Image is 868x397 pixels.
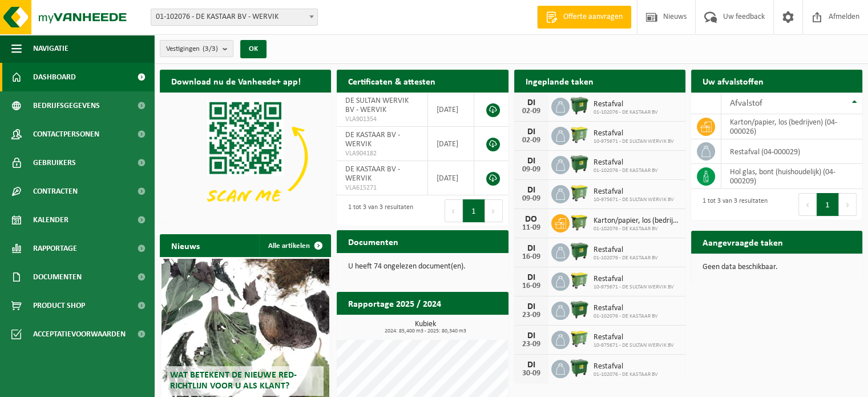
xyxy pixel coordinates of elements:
span: 01-102076 - DE KASTAAR BV [594,226,680,232]
div: DI [520,98,543,107]
span: Restafval [594,333,674,342]
span: Karton/papier, los (bedrijven) [594,216,680,226]
h3: Kubiek [342,320,508,334]
span: 01-102076 - DE KASTAAR BV [594,167,658,174]
div: 16-09 [520,253,543,261]
img: WB-0660-HPE-GN-50 [570,183,589,203]
button: Previous [445,199,463,222]
div: DI [520,331,543,340]
span: 10-975671 - DE SULTAN WERVIK BV [594,342,674,349]
span: 10-975671 - DE SULTAN WERVIK BV [594,138,674,145]
img: WB-0660-HPE-GN-50 [570,271,589,290]
h2: Ingeplande taken [514,70,605,92]
div: DI [520,127,543,137]
div: DI [520,244,543,253]
span: DE KASTAAR BV - WERVIK [345,165,400,183]
span: Acceptatievoorwaarden [33,320,126,348]
button: Next [485,199,503,222]
a: Bekijk rapportage [423,314,507,337]
span: Dashboard [33,63,76,91]
h2: Nieuws [160,234,211,256]
div: 02-09 [520,137,543,145]
span: Restafval [594,304,658,313]
div: DI [520,186,543,195]
div: 30-09 [520,370,543,378]
span: 01-102076 - DE KASTAAR BV [594,313,658,320]
span: DE SULTAN WERVIK BV - WERVIK [345,97,409,114]
h2: Aangevraagde taken [691,231,794,253]
span: Kalender [33,206,68,234]
span: 01-102076 - DE KASTAAR BV - WERVIK [151,9,318,26]
div: 1 tot 3 van 3 resultaten [342,198,413,223]
span: Restafval [594,362,658,371]
span: Navigatie [33,34,68,63]
span: Afvalstof [730,99,762,108]
span: 10-975671 - DE SULTAN WERVIK BV [594,197,674,203]
div: 11-09 [520,224,543,232]
count: (3/3) [203,45,218,53]
td: karton/papier, los (bedrijven) (04-000026) [721,114,862,139]
span: 01-102076 - DE KASTAAR BV - WERVIK [151,9,317,25]
span: Restafval [594,275,674,284]
span: Contracten [33,177,78,206]
div: 23-09 [520,340,543,348]
button: Previous [798,193,817,216]
span: DE KASTAAR BV - WERVIK [345,131,400,149]
td: [DATE] [428,161,475,195]
span: Restafval [594,158,658,167]
img: WB-1100-HPE-GN-50 [570,212,589,232]
img: WB-0660-HPE-GN-50 [570,329,589,348]
div: DI [520,360,543,370]
img: Download de VHEPlus App [160,93,331,221]
span: Gebruikers [33,149,76,177]
span: VLA904182 [345,149,418,158]
div: 09-09 [520,195,543,203]
img: WB-0660-HPE-GN-50 [570,125,589,145]
button: 1 [463,199,485,222]
div: 1 tot 3 van 3 resultaten [697,192,768,217]
span: Restafval [594,246,658,255]
div: DI [520,302,543,311]
div: 09-09 [520,166,543,174]
span: Offerte aanvragen [560,11,625,23]
div: DO [520,215,543,224]
span: Product Shop [33,291,85,320]
span: 01-102076 - DE KASTAAR BV [594,109,658,116]
button: OK [240,40,267,58]
img: WB-1100-HPE-GN-01 [570,358,589,378]
div: DI [520,273,543,282]
span: Restafval [594,100,658,109]
div: 23-09 [520,311,543,319]
a: Offerte aanvragen [537,6,631,29]
td: hol glas, bont (huishoudelijk) (04-000209) [721,164,862,189]
span: 2024: 85,400 m3 - 2025: 80,340 m3 [342,328,508,334]
span: Rapportage [33,234,77,263]
button: Vestigingen(3/3) [160,40,233,57]
span: Bedrijfsgegevens [33,91,100,120]
span: 01-102076 - DE KASTAAR BV [594,255,658,262]
h2: Documenten [337,230,410,252]
h2: Rapportage 2025 / 2024 [337,292,453,314]
div: 16-09 [520,282,543,290]
td: [DATE] [428,127,475,161]
div: DI [520,157,543,166]
span: Contactpersonen [33,120,99,149]
span: 10-975671 - DE SULTAN WERVIK BV [594,284,674,291]
span: Restafval [594,129,674,138]
div: 02-09 [520,107,543,115]
p: Geen data beschikbaar. [703,263,851,271]
h2: Download nu de Vanheede+ app! [160,70,312,92]
h2: Certificaten & attesten [337,70,447,92]
td: [DATE] [428,93,475,127]
a: Alle artikelen [259,234,330,257]
span: Wat betekent de nieuwe RED-richtlijn voor u als klant? [170,371,297,391]
span: VLA901354 [345,115,418,124]
img: WB-1100-HPE-GN-01 [570,96,589,115]
button: Next [839,193,857,216]
button: 1 [817,193,839,216]
span: Restafval [594,187,674,197]
img: WB-1100-HPE-GN-01 [570,154,589,174]
p: U heeft 74 ongelezen document(en). [348,263,496,271]
span: Documenten [33,263,82,291]
img: WB-1100-HPE-GN-01 [570,300,589,319]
